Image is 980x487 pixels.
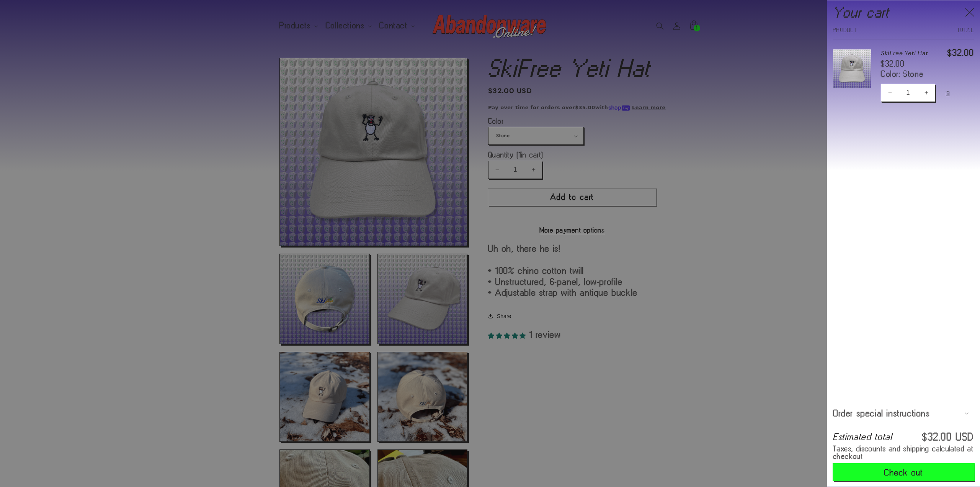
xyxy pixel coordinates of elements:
div: $32.00 [881,60,938,68]
button: Remove SkiFree Yeti Hat - Stone [941,86,954,102]
h2: Estimated total [833,434,892,440]
th: Product [833,28,904,40]
span: Order special instructions [833,410,930,416]
dd: Stone [903,70,924,79]
summary: Order special instructions [833,404,974,422]
h2: Your cart [833,6,889,18]
dt: Color: [881,70,901,79]
small: Taxes, discounts and shipping calculated at checkout [833,445,974,460]
button: Close [961,4,978,21]
a: SkiFree Yeti Hat [881,49,938,57]
p: $32.00 USD [922,433,974,440]
th: Total [904,28,975,40]
button: Check out [833,464,974,481]
input: Quantity for SkiFree Yeti Hat [898,84,918,102]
